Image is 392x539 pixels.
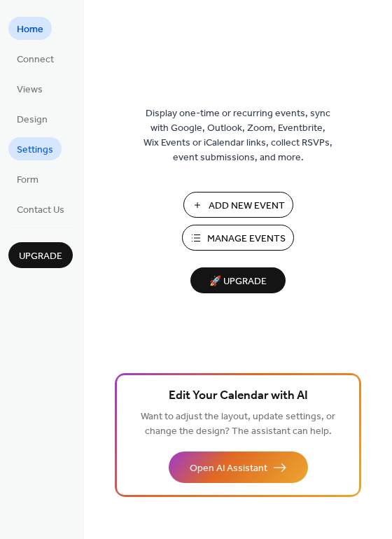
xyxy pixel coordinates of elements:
a: Connect [8,47,62,70]
span: Design [17,113,48,127]
a: Design [8,107,56,130]
span: 🚀 Upgrade [199,272,277,291]
span: Add New Event [209,199,285,213]
span: Want to adjust the layout, update settings, or change the design? The assistant can help. [141,407,335,441]
span: Manage Events [207,232,286,246]
a: Settings [8,137,62,160]
button: 🚀 Upgrade [190,267,286,293]
a: Views [8,77,51,100]
span: Home [17,22,43,37]
span: Open AI Assistant [190,461,267,476]
button: Manage Events [182,225,294,251]
a: Home [8,17,52,40]
button: Add New Event [183,192,293,218]
span: Edit Your Calendar with AI [169,386,308,406]
span: Views [17,83,43,97]
span: Upgrade [19,249,62,264]
button: Upgrade [8,242,73,268]
a: Form [8,167,47,190]
span: Settings [17,143,53,157]
button: Open AI Assistant [169,451,308,483]
span: Display one-time or recurring events, sync with Google, Outlook, Zoom, Eventbrite, Wix Events or ... [143,106,332,165]
a: Contact Us [8,197,73,220]
span: Contact Us [17,203,64,218]
span: Connect [17,52,54,67]
span: Form [17,173,38,188]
